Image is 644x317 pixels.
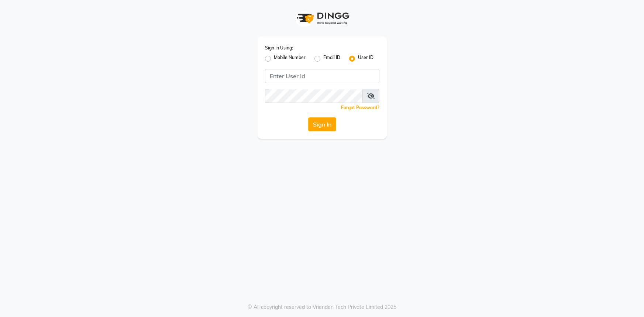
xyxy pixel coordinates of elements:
label: User ID [358,54,373,63]
label: Sign In Using: [265,45,293,51]
label: Email ID [323,54,340,63]
label: Mobile Number [274,54,306,63]
input: Username [265,89,363,103]
a: Forgot Password? [341,105,379,110]
img: logo1.svg [293,7,352,29]
button: Sign In [308,117,336,131]
input: Username [265,69,379,83]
